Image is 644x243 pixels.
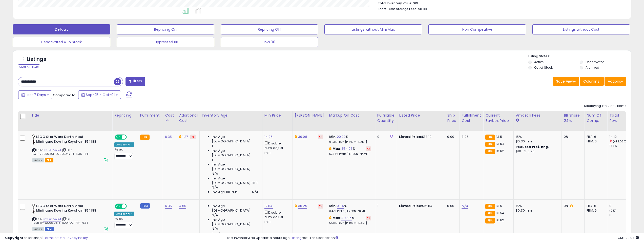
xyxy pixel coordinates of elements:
div: Additional Cost [179,113,198,123]
div: 3.06 [462,135,479,139]
div: Title [31,113,110,118]
b: Listed Price: [399,203,422,208]
div: 0% [564,135,580,139]
div: ASIN: [32,135,108,162]
div: Last InventoryLab Update: 4 hours ago, requires user action. [227,236,639,240]
span: Compared to: [53,93,76,98]
button: Listings without Cost [532,24,630,34]
small: FBM [140,203,150,209]
a: 4.50 [179,203,186,209]
p: Listing States: [528,54,631,59]
div: 0.00 [447,204,455,208]
div: 177.5 [609,144,630,148]
a: Terms of Use [43,235,65,240]
a: 36.29 [298,203,307,209]
div: Preset: [114,217,134,229]
button: Default [13,24,110,34]
span: Inv. Age [DEMOGRAPHIC_DATA]: [212,231,258,240]
p: 0.47% Profit [PERSON_NAME] [329,210,371,213]
a: Privacy Policy [66,235,88,240]
span: Inv. Age [DEMOGRAPHIC_DATA]: [212,204,258,213]
b: Short Term Storage Fees: [378,7,417,11]
label: Deactivated [586,60,605,64]
small: FBA [485,135,495,140]
a: 39.08 [298,134,307,139]
span: All listings currently available for purchase on Amazon [32,227,44,231]
span: N/A [212,172,218,176]
p: 57.68% Profit [PERSON_NAME] [329,152,371,156]
span: Sep-25 - Oct-01 [86,92,115,97]
div: Listed Price [399,113,443,118]
div: Fulfillment [140,113,161,118]
div: Repricing [114,113,136,118]
span: OFF [126,135,134,139]
span: Columns [583,79,599,84]
button: Suppressed BB [117,37,214,47]
a: 0.94 [337,203,344,209]
small: FBA [485,218,495,223]
div: Disable auto adjust min [264,140,289,155]
div: Amazon AI * [114,212,134,216]
div: 0 [609,213,630,217]
label: Archived [586,65,599,70]
button: Non Competitive [428,24,526,34]
div: 0 [377,135,393,139]
label: Out of Stock [534,65,553,70]
div: Ship Price [447,113,457,123]
div: Current Buybox Price [485,113,511,123]
span: Inv. Age [DEMOGRAPHIC_DATA]: [212,148,258,158]
div: $10 - $10.90 [516,149,558,154]
div: Fulfillment Cost [462,113,481,123]
b: Min: [329,134,337,139]
span: N/A [212,227,218,231]
a: 1 listing [290,235,302,240]
div: FBA: 6 [587,204,603,208]
div: Displaying 1 to 2 of 2 items [584,104,626,108]
span: OFF [126,204,134,208]
button: Repricing Off [221,24,318,34]
a: B09RQZ4YR4 [43,217,61,221]
span: Inv. Age [DEMOGRAPHIC_DATA]: [212,162,258,171]
button: Actions [605,77,626,86]
p: 55.11% Profit [PERSON_NAME] [329,221,371,225]
button: Repricing On [117,24,214,34]
span: N/A [252,190,258,194]
span: Inv. Age [DEMOGRAPHIC_DATA]-180: [212,176,258,185]
div: FBM: 6 [587,139,603,144]
span: N/A [212,213,218,217]
a: 1.27 [182,134,188,139]
span: Last 7 Days [26,92,46,97]
a: 20.00 [337,134,346,139]
button: Deactivated & In Stock [13,37,110,47]
img: 31WCEisk8tL._SL40_.jpg [32,135,35,145]
div: Disable auto adjust min [264,210,289,224]
div: Num of Comp. [587,113,605,123]
span: 13.5 [496,203,502,208]
div: Amazon Fees [516,113,559,118]
span: 1 [212,158,213,162]
button: Columns [580,77,604,86]
b: LEGO Star Wars Darth Maul Minifigure Keyring Keychain 854188 [36,135,98,145]
span: ON [115,135,122,139]
div: 0 [609,204,630,208]
div: 1 [377,204,393,208]
a: 12.84 [264,203,273,209]
small: Amazon Fees. [516,118,519,123]
button: Inv>90 [221,37,318,47]
b: Min: [329,203,337,208]
span: Inv. Age 181 Plus: [212,190,238,194]
div: Amazon AI * [114,142,134,147]
span: All listings currently available for purchase on Amazon [32,158,44,162]
button: Sep-25 - Oct-01 [78,90,121,99]
span: N/A [212,185,218,190]
button: Last 7 Days [18,90,52,99]
div: Cost [165,113,175,118]
span: 13.54 [496,211,505,215]
span: 16.62 [496,218,504,222]
div: $12.84 [399,204,441,208]
span: $0.00 [418,7,427,11]
small: (0%) [609,209,616,213]
div: Fulfillable Quantity [377,113,395,123]
div: 15% [516,135,558,139]
div: % [329,204,371,213]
